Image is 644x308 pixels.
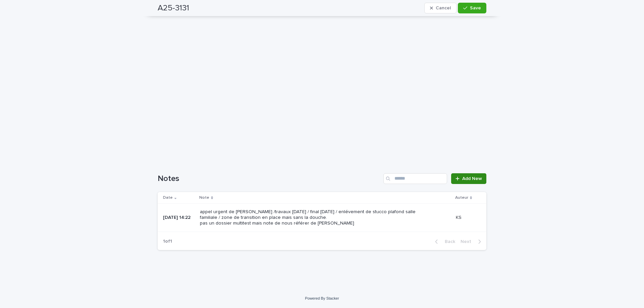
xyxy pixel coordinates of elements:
[383,173,447,184] input: Search
[163,194,173,201] p: Date
[305,296,339,300] a: Powered By Stacker
[158,174,381,184] h1: Notes
[158,3,189,13] h2: A25-3131
[458,239,486,245] button: Next
[470,6,481,10] span: Save
[424,3,457,13] button: Cancel
[158,204,486,232] tr: [DATE] 14:22appel urgent de [PERSON_NAME] /travaux [DATE] / final [DATE] / enlévement de stucco p...
[430,239,458,245] button: Back
[451,173,486,184] a: Add New
[163,215,195,221] p: [DATE] 14:22
[462,176,482,181] span: Add New
[458,3,486,13] button: Save
[461,239,475,244] span: Next
[200,209,424,226] p: appel urgent de [PERSON_NAME] /travaux [DATE] / final [DATE] / enlévement de stucco plafond salle...
[455,194,468,201] p: Auteur
[456,213,463,221] p: KS
[441,239,455,244] span: Back
[436,6,451,10] span: Cancel
[158,233,177,250] p: 1 of 1
[199,194,209,201] p: Note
